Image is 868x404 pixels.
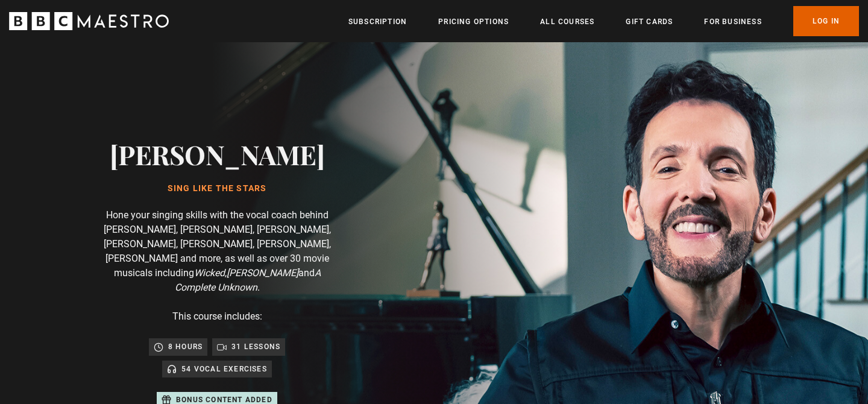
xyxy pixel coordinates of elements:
[172,309,262,324] p: This course includes:
[348,16,407,28] a: Subscription
[227,267,298,279] i: [PERSON_NAME]
[540,16,594,28] a: All Courses
[9,12,169,30] svg: BBC Maestro
[231,341,280,353] p: 31 lessons
[110,139,325,169] h2: [PERSON_NAME]
[793,6,859,36] a: Log In
[175,267,321,293] i: A Complete Unknown
[704,16,761,28] a: For business
[626,16,673,28] a: Gift Cards
[168,341,203,353] p: 8 hours
[438,16,509,28] a: Pricing Options
[348,6,859,36] nav: Primary
[96,208,338,295] p: Hone your singing skills with the vocal coach behind [PERSON_NAME], [PERSON_NAME], [PERSON_NAME],...
[194,267,225,279] i: Wicked
[110,184,325,194] h1: Sing Like the Stars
